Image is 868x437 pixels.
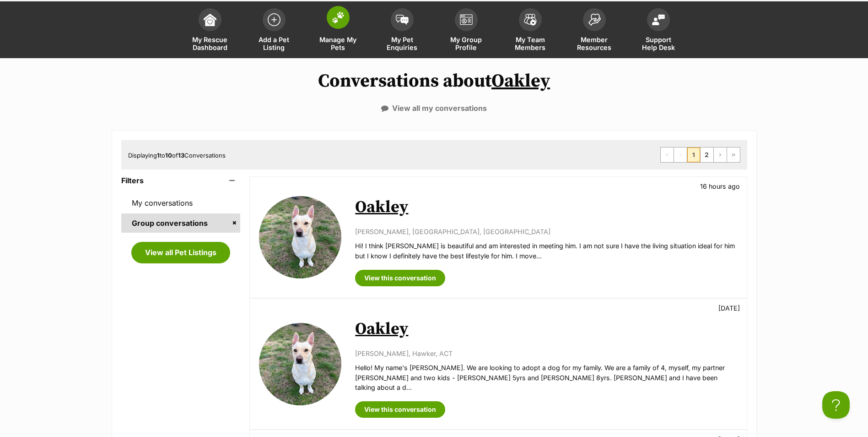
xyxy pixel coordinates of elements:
img: team-members-icon-5396bd8760b3fe7c0b43da4ab00e1e3bb1a5d9ba89233759b79545d2d3fc5d0d.svg [524,14,537,26]
header: Filters [121,176,241,185]
a: View all Pet Listings [131,242,230,263]
span: Support Help Desk [638,36,679,51]
img: member-resources-icon-8e73f808a243e03378d46382f2149f9095a855e16c252ad45f914b54edf8863c.svg [588,13,601,26]
a: Manage My Pets [306,4,370,58]
strong: 10 [165,152,172,159]
img: group-profile-icon-3fa3cf56718a62981997c0bc7e787c4b2cf8bcc04b72c1350f741eb67cf2f40e.svg [460,14,473,25]
a: Last page [727,147,740,162]
a: Oakley [355,319,408,339]
p: 16 hours ago [700,181,740,191]
img: add-pet-listing-icon-0afa8454b4691262ce3f59096e99ab1cd57d4a30225e0717b998d2c9b9846f56.svg [268,13,280,26]
p: [PERSON_NAME], Hawker, ACT [355,349,737,358]
img: dashboard-icon-eb2f2d2d3e046f16d808141f083e7271f6b2e854fb5c12c21221c1fb7104beca.svg [204,13,216,26]
a: Member Resources [562,4,626,58]
p: [DATE] [718,303,740,313]
a: View all my conversations [381,104,487,112]
img: Oakley [259,323,341,405]
a: My Pet Enquiries [370,4,434,58]
a: Oakley [355,197,408,218]
span: Member Resources [574,36,615,51]
span: Add a Pet Listing [253,36,295,51]
img: pet-enquiries-icon-7e3ad2cf08bfb03b45e93fb7055b45f3efa6380592205ae92323e6603595dc1f.svg [396,15,409,25]
span: My Group Profile [446,36,487,51]
a: View this conversation [355,270,445,286]
a: Add a Pet Listing [242,4,306,58]
img: manage-my-pets-icon-02211641906a0b7f246fdf0571729dbe1e7629f14944591b6c1af311fb30b64b.svg [332,11,345,23]
span: Previous page [674,147,687,162]
span: Displaying to of Conversations [128,152,226,159]
a: Next page [714,147,727,162]
p: Hi! I think [PERSON_NAME] is beautiful and am interested in meeting him. I am not sure I have the... [355,241,737,261]
a: View this conversation [355,401,445,418]
span: First page [661,147,674,162]
img: help-desk-icon-fdf02630f3aa405de69fd3d07c3f3aa587a6932b1a1747fa1d2bba05be0121f9.svg [652,14,665,25]
strong: 1 [157,152,160,159]
a: Group conversations [121,213,241,233]
a: My Group Profile [434,4,498,58]
span: My Team Members [510,36,551,51]
img: Oakley [259,196,341,279]
a: My Rescue Dashboard [178,4,242,58]
span: Page 1 [687,147,700,162]
strong: 13 [178,152,184,159]
span: My Pet Enquiries [382,36,423,51]
p: Hello! My name's [PERSON_NAME]. We are looking to adopt a dog for my family. We are a family of 4... [355,363,737,392]
a: Page 2 [701,147,713,162]
nav: Pagination [660,147,740,163]
a: My Team Members [498,4,562,58]
p: [PERSON_NAME], [GEOGRAPHIC_DATA], [GEOGRAPHIC_DATA] [355,227,737,236]
a: My conversations [121,193,241,213]
a: Support Help Desk [626,4,690,58]
span: Manage My Pets [318,36,359,51]
iframe: Help Scout Beacon - Open [822,391,850,419]
span: My Rescue Dashboard [189,36,231,51]
a: Oakley [491,70,550,93]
